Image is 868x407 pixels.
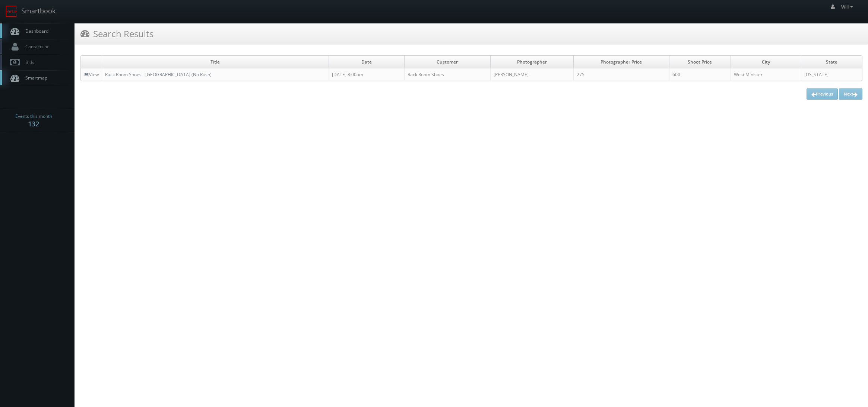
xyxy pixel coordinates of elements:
a: View [84,71,99,78]
td: City [731,56,801,68]
span: Smartmap [22,75,47,81]
td: Photographer Price [573,56,669,68]
span: Dashboard [22,28,48,34]
span: Contacts [22,43,50,50]
span: Will [841,4,855,10]
td: [DATE] 8:00am [329,68,404,81]
td: Shoot Price [669,56,731,68]
h3: Search Results [80,27,153,40]
td: State [801,56,862,68]
td: [PERSON_NAME] [490,68,573,81]
span: Bids [22,59,34,65]
td: Title [102,56,329,68]
td: [US_STATE] [801,68,862,81]
a: Rack Room Shoes - [GEOGRAPHIC_DATA] (No Rush) [105,71,212,78]
td: West Minister [731,68,801,81]
strong: 132 [28,119,39,128]
td: 600 [669,68,731,81]
span: Events this month [15,113,52,120]
img: smartbook-logo.png [6,6,18,17]
td: 275 [573,68,669,81]
td: Rack Room Shoes [404,68,490,81]
td: Photographer [490,56,573,68]
td: Customer [404,56,490,68]
td: Date [329,56,404,68]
